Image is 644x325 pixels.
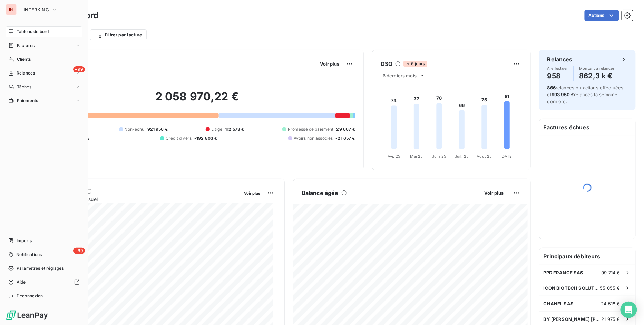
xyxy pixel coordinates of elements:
span: Litige [211,126,222,132]
span: À effectuer [547,66,568,70]
span: 6 jours [403,61,427,67]
tspan: Août 25 [477,154,492,159]
tspan: Juil. 25 [455,154,469,159]
span: 24 518 € [601,301,620,306]
span: Imports [17,238,32,244]
span: Tableau de bord [17,29,49,35]
div: Open Intercom Messenger [621,302,637,318]
span: Avoirs non associés [294,135,333,141]
span: 6 derniers mois [383,73,417,78]
tspan: [DATE] [500,154,514,159]
h6: Principaux débiteurs [539,248,635,265]
span: Voir plus [320,61,339,67]
span: Factures [17,42,35,49]
h6: Balance âgée [302,189,339,197]
span: CHANEL SAS [544,301,574,306]
span: PPD FRANCE SAS [544,270,584,275]
span: 993 950 € [552,92,574,97]
span: relances ou actions effectuées et relancés la semaine dernière. [547,85,624,104]
span: Voir plus [484,190,504,196]
h6: Relances [547,55,573,63]
h6: DSO [381,60,392,68]
button: Voir plus [242,190,262,196]
span: 99 714 € [602,270,620,275]
span: Paramètres et réglages [17,265,64,272]
button: Filtrer par facture [90,29,147,40]
tspan: Juin 25 [432,154,446,159]
tspan: Mai 25 [410,154,423,159]
span: Paiements [17,98,38,104]
span: INTERKING [23,7,49,12]
h4: 958 [547,70,568,81]
span: ICON BIOTECH SOLUTION [544,285,600,291]
span: Clients [17,56,31,62]
span: Tâches [17,84,31,90]
span: 55 055 € [600,285,620,291]
span: 112 573 € [225,126,244,132]
div: IN [6,4,17,15]
button: Voir plus [482,190,506,196]
button: Voir plus [318,61,341,67]
span: Aide [17,279,26,285]
tspan: Avr. 25 [388,154,400,159]
span: Relances [17,70,35,76]
span: 866 [547,85,556,90]
span: Déconnexion [17,293,43,299]
span: 921 956 € [147,126,168,132]
span: Montant à relancer [579,66,615,70]
h2: 2 058 970,22 € [39,90,355,110]
span: 29 667 € [336,126,355,132]
span: +99 [73,248,85,254]
span: Chiffre d'affaires mensuel [39,196,239,203]
span: Promesse de paiement [288,126,334,132]
span: 21 975 € [602,316,620,322]
span: Non-échu [125,126,145,132]
a: Aide [6,277,82,288]
span: +99 [73,66,85,72]
span: BY [PERSON_NAME] [PERSON_NAME] COMPANIES [544,316,602,322]
span: Crédit divers [166,135,192,141]
button: Actions [585,10,619,21]
span: -192 803 € [194,135,217,141]
span: Voir plus [244,191,260,196]
h6: Factures échues [539,119,635,136]
img: Logo LeanPay [6,310,48,321]
h4: 862,3 k € [579,70,615,81]
span: -21 657 € [336,135,355,141]
span: Notifications [16,252,42,258]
